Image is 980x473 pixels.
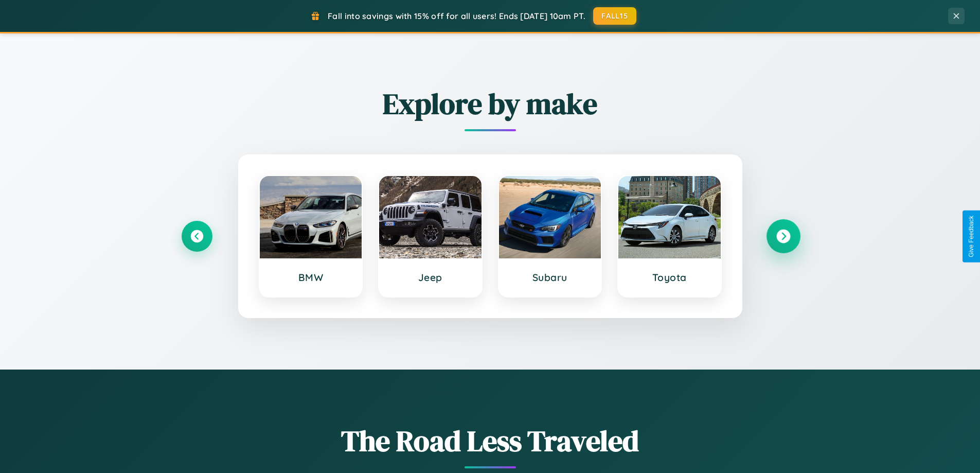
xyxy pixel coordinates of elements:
[182,84,799,124] h2: Explore by make
[509,271,591,284] h3: Subaru
[968,216,975,257] div: Give Feedback
[270,271,352,284] h3: BMW
[182,421,799,461] h1: The Road Less Traveled
[629,271,710,284] h3: Toyota
[328,11,585,21] span: Fall into savings with 15% off for all users! Ends [DATE] 10am PT.
[389,271,471,284] h3: Jeep
[593,7,636,25] button: FALL15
